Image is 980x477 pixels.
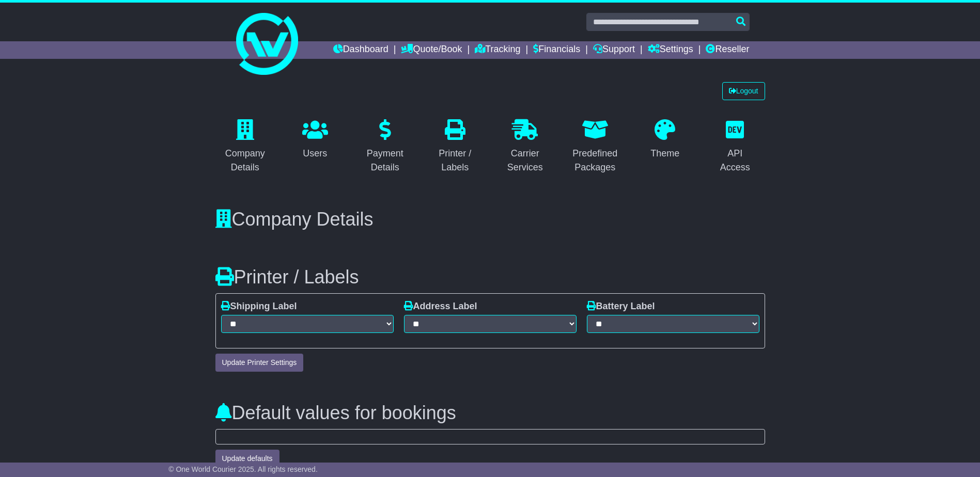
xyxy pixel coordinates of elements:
a: Payment Details [355,116,415,178]
a: Quote/Book [401,41,462,59]
a: API Access [705,116,765,178]
div: Predefined Packages [572,147,618,174]
a: Printer / Labels [425,116,485,178]
a: Logout [722,82,765,100]
a: Tracking [475,41,520,59]
div: Payment Details [362,147,409,174]
a: Theme [644,116,686,164]
a: Support [593,41,635,59]
div: Carrier Services [502,147,549,174]
h3: Printer / Labels [215,267,765,288]
label: Address Label [404,301,477,312]
a: Users [295,116,335,164]
div: Company Details [222,147,269,174]
h3: Default values for bookings [215,403,765,423]
a: Reseller [706,41,749,59]
a: Predefined Packages [565,116,625,178]
a: Settings [648,41,693,59]
label: Battery Label [587,301,655,312]
a: Company Details [215,116,275,178]
button: Update defaults [215,450,279,468]
span: © One World Courier 2025. All rights reserved. [168,465,318,473]
label: Shipping Label [221,301,297,312]
a: Carrier Services [495,116,555,178]
h3: Company Details [215,209,765,230]
div: Users [302,147,328,161]
a: Financials [533,41,580,59]
a: Dashboard [333,41,388,59]
div: Theme [650,147,679,161]
button: Update Printer Settings [215,354,304,372]
div: API Access [712,147,758,174]
div: Printer / Labels [432,147,478,174]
